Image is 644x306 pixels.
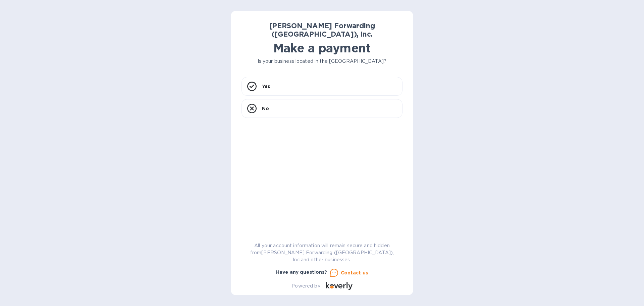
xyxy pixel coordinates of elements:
b: Have any questions? [276,269,327,275]
p: Powered by [291,282,320,290]
p: No [262,105,269,112]
p: Is your business located in the [GEOGRAPHIC_DATA]? [241,58,402,65]
p: All your account information will remain secure and hidden from [PERSON_NAME] Forwarding ([GEOGRA... [241,242,402,263]
b: [PERSON_NAME] Forwarding ([GEOGRAPHIC_DATA]), Inc. [269,21,375,38]
u: Contact us [341,270,368,275]
h1: Make a payment [241,41,402,55]
p: Yes [262,83,270,90]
